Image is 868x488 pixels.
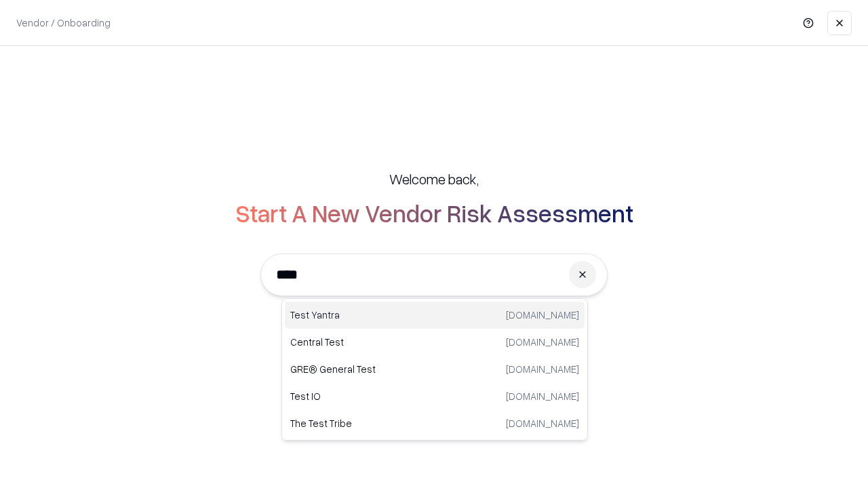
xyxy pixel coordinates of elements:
[290,416,435,430] p: The Test Tribe
[506,308,579,322] p: [DOMAIN_NAME]
[16,16,111,30] p: Vendor / Onboarding
[281,298,588,441] div: Suggestions
[506,362,579,376] p: [DOMAIN_NAME]
[506,335,579,349] p: [DOMAIN_NAME]
[290,362,435,376] p: GRE® General Test
[290,335,435,349] p: Central Test
[506,389,579,403] p: [DOMAIN_NAME]
[506,416,579,430] p: [DOMAIN_NAME]
[290,308,435,322] p: Test Yantra
[389,169,479,188] h5: Welcome back,
[290,389,435,403] p: Test IO
[235,199,633,226] h2: Start A New Vendor Risk Assessment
